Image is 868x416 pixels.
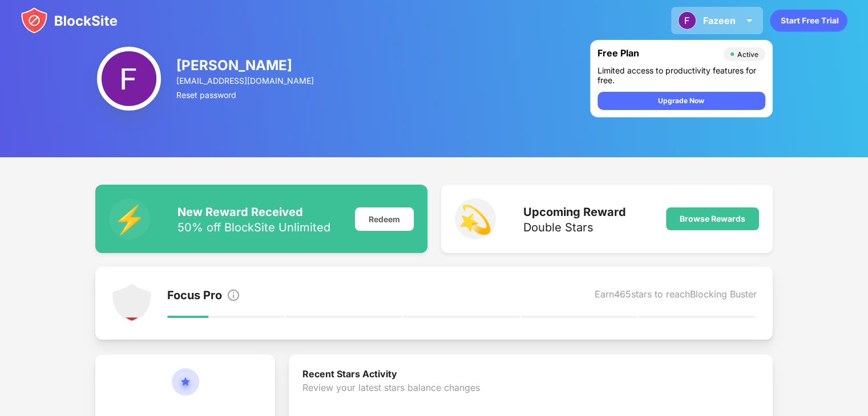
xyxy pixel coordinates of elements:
[97,47,161,111] img: ACg8ocLSjvTFajbCC65YERlRbkJqNUhLwOXM83EY93mhwZr-EaTbfjY=s96-c
[455,198,496,239] div: 💫
[770,9,847,32] div: animation
[111,283,152,324] img: points-level-1.svg
[227,288,240,302] img: info.svg
[302,368,759,382] div: Recent Stars Activity
[678,11,696,30] img: ACg8ocLSjvTFajbCC65YERlRbkJqNUhLwOXM83EY93mhwZr-EaTbfjY=s96-c
[21,7,118,34] img: blocksite-icon.svg
[595,288,757,304] div: Earn 465 stars to reach Blocking Buster
[176,90,316,100] div: Reset password
[176,57,316,74] div: [PERSON_NAME]
[523,205,626,219] div: Upcoming Reward
[167,288,222,304] div: Focus Pro
[177,222,330,233] div: 50% off BlockSite Unlimited
[680,214,745,223] div: Browse Rewards
[172,368,199,409] img: circle-star.svg
[302,382,759,416] div: Review your latest stars balance changes
[176,76,316,85] div: [EMAIL_ADDRESS][DOMAIN_NAME]
[355,207,414,231] div: Redeem
[597,47,718,61] div: Free Plan
[658,95,704,107] div: Upgrade Now
[597,66,765,85] div: Limited access to productivity features for free.
[703,15,736,26] div: Fazeen
[109,198,150,239] div: ⚡️
[523,222,626,233] div: Double Stars
[737,50,758,59] div: Active
[177,205,330,219] div: New Reward Received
